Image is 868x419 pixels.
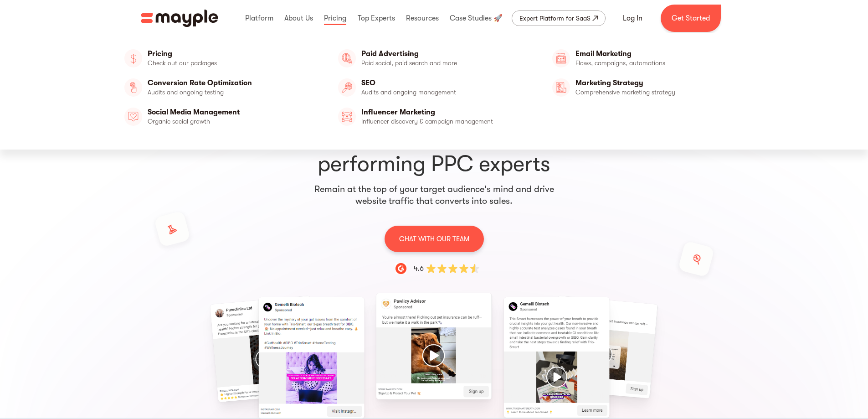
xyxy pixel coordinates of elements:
[399,233,469,245] p: CHAT WITH OUR TEAM
[414,263,424,274] div: 4.6
[404,4,441,33] div: Resources
[727,321,868,419] iframe: Chat Widget
[385,225,484,252] a: CHAT WITH OUR TEAM
[141,10,218,27] a: home
[629,300,729,394] div: 7 / 15
[314,183,555,207] p: Remain at the top of your target audience's mind and drive website traffic that converts into sales.
[612,7,653,29] a: Log In
[139,300,239,398] div: 3 / 15
[519,13,591,24] div: Expert Platform for SaaS
[282,4,315,33] div: About Us
[384,300,484,393] div: 5 / 15
[506,300,607,415] div: 6 / 15
[727,321,868,419] div: Widget de chat
[141,10,218,27] img: Mayple logo
[243,4,276,33] div: Platform
[261,300,362,416] div: 4 / 15
[355,4,397,33] div: Top Experts
[322,4,349,33] div: Pricing
[661,5,721,32] a: Get Started
[512,10,606,26] a: Expert Platform for SaaS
